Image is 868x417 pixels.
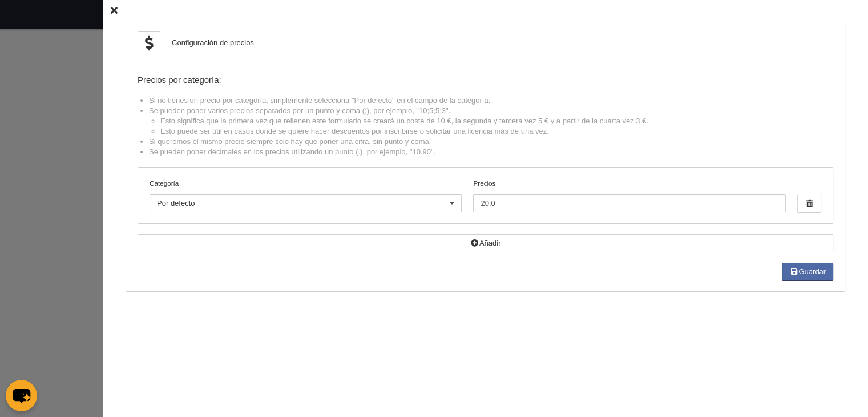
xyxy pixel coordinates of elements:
label: Categoría [150,178,462,189]
span: Por defecto [157,199,195,207]
div: Configuración de precios [172,38,254,48]
button: Añadir [138,234,833,252]
li: Si no tienes un precio por categoría, simplemente selecciona "Por defecto" en el campo de la cate... [149,95,833,106]
i: Cerrar [111,7,118,14]
li: Esto significa que la primera vez que rellenen este formulario se creará un coste de 10 €, la seg... [160,116,833,126]
li: Se pueden poner decimales en los precios utilizando un punto (.), por ejemplo, "10.90". [149,147,833,157]
li: Se pueden poner varios precios separados por un punto y coma (;), por ejemplo, "10;5;5;3". [149,106,833,137]
li: Si queremos el mismo precio siempre sólo hay que poner una cifra, sin punto y coma. [149,137,833,147]
button: Guardar [782,263,833,281]
li: Esto puede ser útil en casos donde se quiere hacer descuentos por inscribirse o solicitar una lic... [160,126,833,137]
button: chat-button [6,380,37,411]
div: Precios por categoría: [138,75,833,85]
input: Precios [473,194,785,212]
label: Precios [473,178,785,212]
